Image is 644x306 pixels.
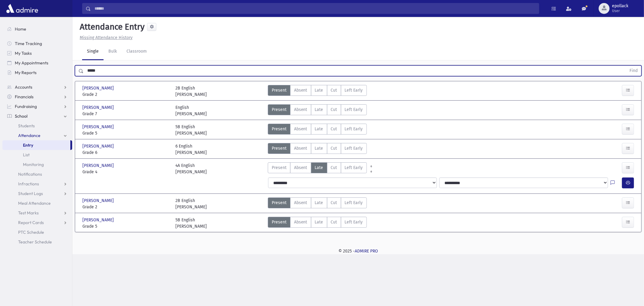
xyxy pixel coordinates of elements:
[2,82,72,92] a: Accounts
[331,200,337,206] span: Cut
[272,106,287,113] span: Present
[315,145,323,151] span: Late
[18,239,52,245] span: Teacher Schedule
[294,106,307,113] span: Absent
[82,43,104,60] a: Single
[18,191,43,196] span: Student Logs
[15,94,34,99] span: Financials
[315,126,323,132] span: Late
[2,111,72,121] a: School
[18,123,35,129] span: Students
[315,87,323,93] span: Late
[82,124,115,130] span: [PERSON_NAME]
[18,229,44,235] span: PTC Schedule
[2,58,72,68] a: My Appointments
[2,218,72,227] a: Report Cards
[268,124,367,136] div: AttTypes
[345,106,363,113] span: Left Early
[626,66,641,76] button: Find
[331,145,337,151] span: Cut
[18,220,44,225] span: Report Cards
[15,113,27,119] span: School
[355,249,378,254] a: ADMIRE PRO
[82,248,634,254] div: © 2025 -
[18,133,40,138] span: Attendance
[23,162,44,167] span: Monitoring
[315,164,323,171] span: Late
[294,87,307,93] span: Absent
[18,200,51,206] span: Meal Attendance
[268,85,367,98] div: AttTypes
[345,126,363,132] span: Left Early
[331,164,337,171] span: Cut
[15,41,42,46] span: Time Tracking
[612,4,628,8] span: epollack
[18,210,39,216] span: Test Marks
[612,8,628,13] span: User
[2,160,72,169] a: Monitoring
[272,126,287,132] span: Present
[2,198,72,208] a: Meal Attendance
[82,91,169,98] span: Grade 2
[122,43,152,60] a: Classroom
[2,39,72,48] a: Time Tracking
[294,200,307,206] span: Absent
[294,126,307,132] span: Absent
[345,164,363,171] span: Left Early
[23,142,33,148] span: Entry
[175,124,207,136] div: 5B English [PERSON_NAME]
[82,104,115,111] span: [PERSON_NAME]
[2,131,72,140] a: Attendance
[268,104,367,117] div: AttTypes
[15,26,26,32] span: Home
[315,106,323,113] span: Late
[175,197,207,210] div: 2B English [PERSON_NAME]
[345,87,363,93] span: Left Early
[91,3,539,14] input: Search
[2,92,72,102] a: Financials
[331,126,337,132] span: Cut
[268,162,367,175] div: AttTypes
[82,204,169,210] span: Grade 2
[82,217,115,223] span: [PERSON_NAME]
[294,164,307,171] span: Absent
[2,121,72,131] a: Students
[175,85,207,98] div: 2B English [PERSON_NAME]
[82,162,115,169] span: [PERSON_NAME]
[104,43,122,60] a: Bulk
[2,179,72,189] a: Infractions
[272,87,287,93] span: Present
[2,140,70,150] a: Entry
[2,48,72,58] a: My Tasks
[272,164,287,171] span: Present
[175,104,207,117] div: English [PERSON_NAME]
[82,149,169,156] span: Grade 6
[82,169,169,175] span: Grade 4
[175,143,207,156] div: 6 English [PERSON_NAME]
[345,200,363,206] span: Left Early
[77,22,145,32] h5: Attendance Entry
[2,150,72,160] a: List
[82,223,169,229] span: Grade 5
[294,219,307,225] span: Absent
[331,219,337,225] span: Cut
[82,130,169,136] span: Grade 5
[315,200,323,206] span: Late
[2,208,72,218] a: Test Marks
[15,84,32,90] span: Accounts
[272,145,287,151] span: Present
[80,35,133,40] u: Missing Attendance History
[2,189,72,198] a: Student Logs
[272,219,287,225] span: Present
[175,217,207,229] div: 5B English [PERSON_NAME]
[268,217,367,229] div: AttTypes
[331,87,337,93] span: Cut
[15,50,32,56] span: My Tasks
[15,104,37,109] span: Fundraising
[18,181,39,187] span: Infractions
[15,60,48,66] span: My Appointments
[15,70,37,75] span: My Reports
[18,171,42,177] span: Notifications
[82,143,115,149] span: [PERSON_NAME]
[2,169,72,179] a: Notifications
